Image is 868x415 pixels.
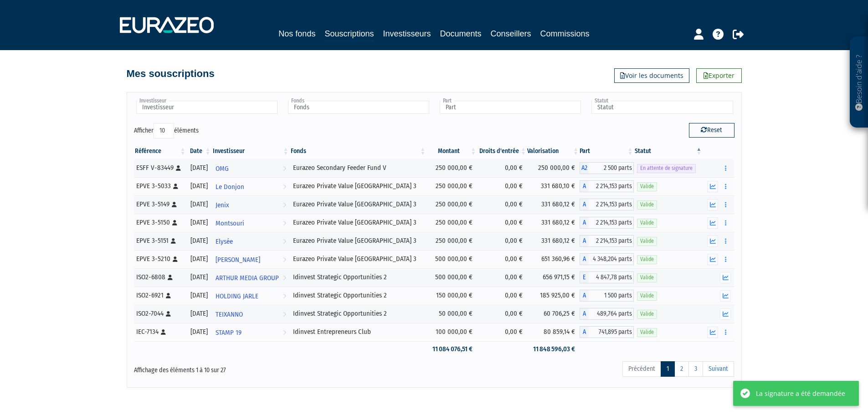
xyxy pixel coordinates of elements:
span: 4 348,204 parts [589,253,634,265]
i: [Français] Personne physique [166,311,171,317]
div: [DATE] [190,181,209,191]
i: [Français] Personne physique [166,293,171,298]
span: Valide [637,255,657,264]
span: OMG [216,160,229,177]
a: Commissions [540,27,590,40]
td: 0,00 € [477,177,527,195]
a: Montsouri [212,214,290,232]
a: [PERSON_NAME] [212,250,290,268]
div: [DATE] [190,291,209,300]
span: STAMP 19 [216,324,241,341]
div: ISO2-7044 [136,309,184,318]
span: 2 214,153 parts [589,217,634,229]
span: Elysée [216,233,233,250]
span: A [580,290,589,302]
span: 4 847,78 parts [589,272,634,283]
span: [PERSON_NAME] [216,251,260,268]
td: 60 706,25 € [527,305,580,323]
a: Elysée [212,232,290,250]
a: 3 [688,361,703,377]
div: EPVE 3-5150 [136,218,184,227]
img: 1732889491-logotype_eurazeo_blanc_rvb.png [120,17,214,33]
span: Valide [637,310,657,318]
span: Valide [637,200,657,209]
div: A - Idinvest Strategic Opportunities 2 [580,290,634,302]
i: Voir l'investisseur [283,251,286,268]
span: A [580,180,589,192]
td: 331 680,12 € [527,232,580,250]
td: 0,00 € [477,305,527,323]
td: 250 000,00 € [426,232,477,250]
select: Afficheréléments [154,123,174,138]
div: [DATE] [190,200,209,209]
div: Idinvest Strategic Opportunities 2 [293,309,424,318]
a: Exporter [696,68,742,83]
span: TEIXANNO [216,306,243,323]
span: A [580,235,589,247]
div: [DATE] [190,309,209,318]
i: Voir l'investisseur [283,324,286,341]
td: 185 925,00 € [527,287,580,305]
div: ESFF V-83449 [136,163,184,173]
label: Afficher éléments [134,123,199,138]
span: A [580,199,589,210]
a: Voir les documents [614,68,689,83]
div: A - Eurazeo Private Value Europe 3 [580,180,634,192]
div: Eurazeo Private Value [GEOGRAPHIC_DATA] 3 [293,200,424,209]
td: 80 859,14 € [527,323,580,341]
button: Reset [689,123,734,138]
div: [DATE] [190,327,209,337]
span: Montsouri [216,215,244,232]
div: A - Idinvest Strategic Opportunities 2 [580,308,634,320]
span: Le Donjon [216,179,244,195]
span: Jenix [216,197,229,214]
i: [Français] Personne physique [176,165,181,171]
span: 2 214,153 parts [589,235,634,247]
div: Eurazeo Private Value [GEOGRAPHIC_DATA] 3 [293,236,424,246]
a: TEIXANNO [212,305,290,323]
span: 741,895 parts [589,326,634,338]
a: Le Donjon [212,177,290,195]
a: ARTHUR MEDIA GROUP [212,268,290,287]
td: 0,00 € [477,323,527,341]
span: A [580,308,589,320]
td: 0,00 € [477,214,527,232]
a: HOLDING JARLE [212,287,290,305]
td: 11 084 076,51 € [426,341,477,357]
td: 50 000,00 € [426,305,477,323]
span: A [580,326,589,338]
a: 2 [674,361,689,377]
td: 250 000,00 € [426,159,477,177]
div: A - Eurazeo Private Value Europe 3 [580,253,634,265]
span: En attente de signature [637,164,696,173]
td: 250 000,00 € [426,177,477,195]
div: [DATE] [190,218,209,227]
th: Statut : activer pour trier la colonne par ordre d&eacute;croissant [634,143,703,159]
i: Voir l'investisseur [283,270,286,287]
a: Souscriptions [324,27,374,41]
div: Eurazeo Private Value [GEOGRAPHIC_DATA] 3 [293,254,424,264]
td: 0,00 € [477,287,527,305]
div: EPVE 3-5033 [136,181,184,191]
th: Investisseur: activer pour trier la colonne par ordre croissant [212,143,290,159]
div: Eurazeo Secondary Feeder Fund V [293,163,424,173]
td: 500 000,00 € [426,268,477,287]
th: Référence : activer pour trier la colonne par ordre croissant [134,143,187,159]
a: OMG [212,159,290,177]
td: 0,00 € [477,195,527,214]
span: A2 [580,162,589,174]
div: Affichage des éléments 1 à 10 sur 27 [134,360,376,375]
a: Nos fonds [278,27,315,40]
i: Voir l'investisseur [283,197,286,214]
i: [Français] Personne physique [172,202,177,207]
div: La signature a été demandée [756,389,845,398]
i: Voir l'investisseur [283,233,286,250]
td: 150 000,00 € [426,287,477,305]
i: Voir l'investisseur [283,288,286,305]
td: 331 680,12 € [527,195,580,214]
a: Conseillers [491,27,531,40]
span: Valide [637,328,657,337]
span: A [580,253,589,265]
div: E - Idinvest Strategic Opportunities 2 [580,272,634,283]
td: 250 000,00 € [426,195,477,214]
